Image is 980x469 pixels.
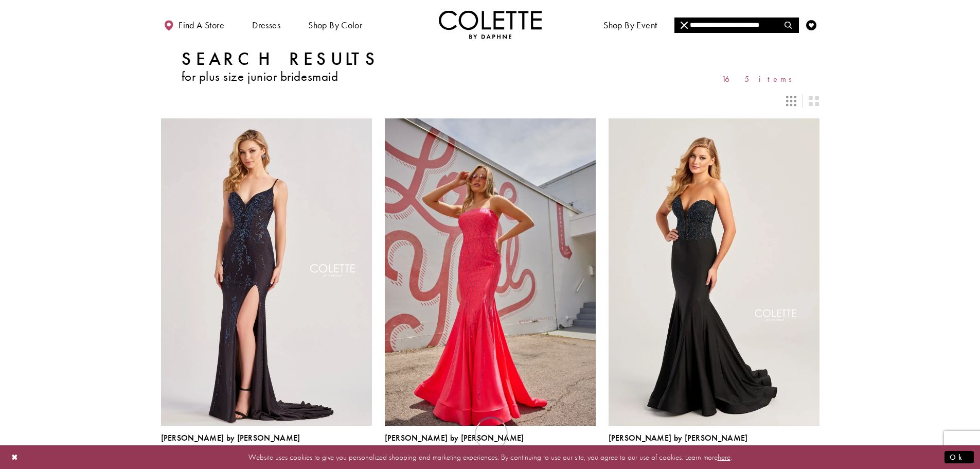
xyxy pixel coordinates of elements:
span: Switch layout to 2 columns [809,96,819,106]
button: Close Search [674,18,694,33]
div: Search form [674,18,799,33]
a: Visit Colette by Daphne Style No. CL5106 Page [385,118,596,425]
button: Submit Search [778,18,798,33]
h3: for plus size junior bridesmaid [182,70,380,83]
button: Submit Dialog [945,450,974,463]
img: Colette by Daphne [439,10,542,39]
span: Shop By Event [601,10,660,39]
span: 165 items [722,75,799,83]
a: Check Wishlist [804,10,819,39]
span: Shop By Event [603,20,657,30]
button: Close Dialog [6,448,24,466]
span: [PERSON_NAME] by [PERSON_NAME] [609,432,748,443]
a: Visit Colette by Daphne Style No. CL5112 Page [609,118,819,425]
a: Visit Home Page [439,10,542,39]
div: Layout Controls [155,90,826,112]
a: Meet the designer [683,10,759,39]
a: Visit Colette by Daphne Style No. CL8620 Page [161,118,372,425]
span: Dresses [252,20,280,30]
a: here [718,451,730,462]
div: Colette by Daphne Style No. CL5106 [385,433,524,455]
a: Toggle search [781,10,796,39]
span: Shop by color [306,10,365,39]
span: Find a store [179,20,224,30]
span: Dresses [250,10,283,39]
h1: Search Results [182,49,380,70]
div: Colette by Daphne Style No. CL8620 [161,433,300,455]
span: Shop by color [308,20,362,30]
a: Find a store [161,10,227,39]
input: Search [674,18,798,33]
div: Colette by Daphne Style No. CL5112 [609,433,748,455]
span: [PERSON_NAME] by [PERSON_NAME] [385,432,524,443]
span: Switch layout to 3 columns [786,96,796,106]
span: [PERSON_NAME] by [PERSON_NAME] [161,432,300,443]
p: Website uses cookies to give you personalized shopping and marketing experiences. By continuing t... [74,450,906,464]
